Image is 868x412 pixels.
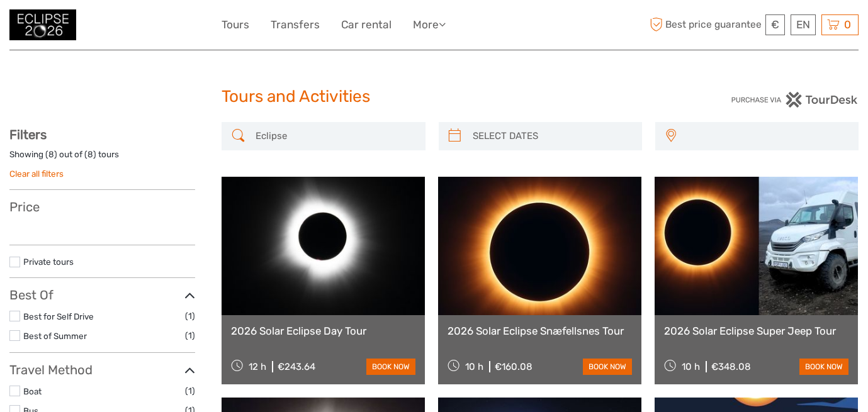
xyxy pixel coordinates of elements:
[251,125,419,147] input: SEARCH
[9,9,76,40] img: 3312-44506bfc-dc02-416d-ac4c-c65cb0cf8db4_logo_small.jpg
[87,148,93,160] label: 8
[495,361,533,372] div: €160.08
[278,361,315,372] div: €243.64
[646,14,762,35] span: Best price guarantee
[9,362,195,377] h3: Travel Method
[222,16,249,34] a: Tours
[185,328,195,343] span: (1)
[791,14,816,35] div: EN
[448,325,632,337] a: 2026 Solar Eclipse Snæfellsnes Tour
[23,311,94,321] a: Best for Self Drive
[468,125,636,147] input: SELECT DATES
[711,361,751,372] div: €348.08
[9,287,195,303] h3: Best Of
[9,169,64,179] a: Clear all filters
[9,127,47,142] strong: Filters
[341,16,392,34] a: Car rental
[9,199,195,214] h3: Price
[583,359,632,375] a: book now
[48,148,54,160] label: 8
[682,361,700,372] span: 10 h
[413,16,446,34] a: More
[222,87,646,107] h1: Tours and Activities
[366,359,415,375] a: book now
[799,359,848,375] a: book now
[465,361,483,372] span: 10 h
[185,384,195,398] span: (1)
[771,18,779,31] span: €
[23,386,42,396] a: Boat
[731,92,859,108] img: PurchaseViaTourDesk.png
[23,257,74,267] a: Private tours
[271,16,320,34] a: Transfers
[23,331,87,341] a: Best of Summer
[185,309,195,323] span: (1)
[664,325,848,337] a: 2026 Solar Eclipse Super Jeep Tour
[231,325,415,337] a: 2026 Solar Eclipse Day Tour
[842,18,853,31] span: 0
[249,361,266,372] span: 12 h
[9,148,195,168] div: Showing ( ) out of ( ) tours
